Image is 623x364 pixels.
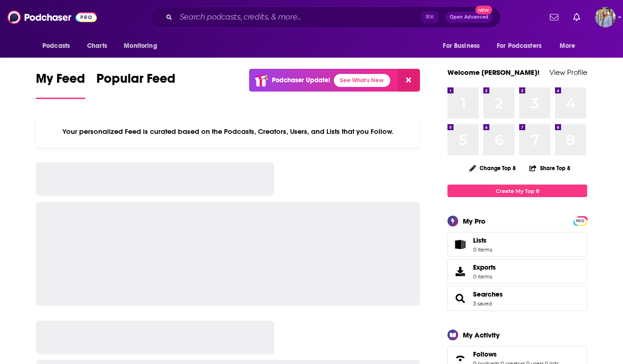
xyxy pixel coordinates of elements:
a: View Profile [549,68,587,77]
a: My Feed [36,71,85,99]
span: Exports [473,263,496,271]
span: Monitoring [124,40,157,53]
span: More [560,40,576,53]
span: Podcasts [42,40,70,53]
span: For Business [443,40,480,53]
div: My Pro [463,217,486,225]
div: Search podcasts, credits, & more... [150,7,501,28]
span: ⌘ K [421,11,438,23]
div: My Activity [463,331,500,339]
span: My Feed [36,71,85,92]
button: Change Top 8 [464,162,521,174]
button: open menu [553,37,587,55]
span: Follows [473,350,497,358]
a: Popular Feed [96,71,176,99]
a: Follows [473,350,559,358]
span: Charts [87,40,107,53]
a: Create My Top 8 [447,185,587,197]
span: Open Advanced [450,15,488,20]
span: PRO [575,218,586,225]
a: Searches [473,290,503,298]
span: For Podcasters [497,40,542,53]
a: Show notifications dropdown [569,9,584,25]
span: Exports [451,265,469,278]
a: Show notifications dropdown [546,9,562,25]
a: See What's New [334,74,390,87]
span: 0 items [473,273,496,280]
span: Searches [447,286,587,311]
button: open menu [436,37,491,55]
span: Lists [473,236,487,245]
button: open menu [36,37,82,55]
button: open menu [117,37,169,55]
img: Podchaser - Follow, Share and Rate Podcasts [7,8,97,26]
input: Search podcasts, credits, & more... [176,10,421,25]
span: Lists [473,236,492,245]
p: Podchaser Update! [272,76,330,84]
button: Show profile menu [595,7,616,27]
span: Lists [451,238,469,251]
span: New [475,6,492,14]
a: Lists [447,232,587,257]
span: Logged in as JFMuntsinger [595,7,616,27]
a: Searches [451,292,469,305]
img: User Profile [595,7,616,27]
button: Open AdvancedNew [446,12,493,23]
a: PRO [575,217,586,224]
div: Your personalized Feed is curated based on the Podcasts, Creators, Users, and Lists that you Follow. [36,116,420,147]
a: Exports [447,259,587,284]
span: Popular Feed [96,71,176,92]
a: Welcome [PERSON_NAME]! [447,68,540,77]
button: Share Top 8 [529,159,571,177]
button: open menu [491,37,555,55]
a: 3 saved [473,300,492,307]
a: Charts [81,37,113,55]
span: 0 items [473,246,492,253]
